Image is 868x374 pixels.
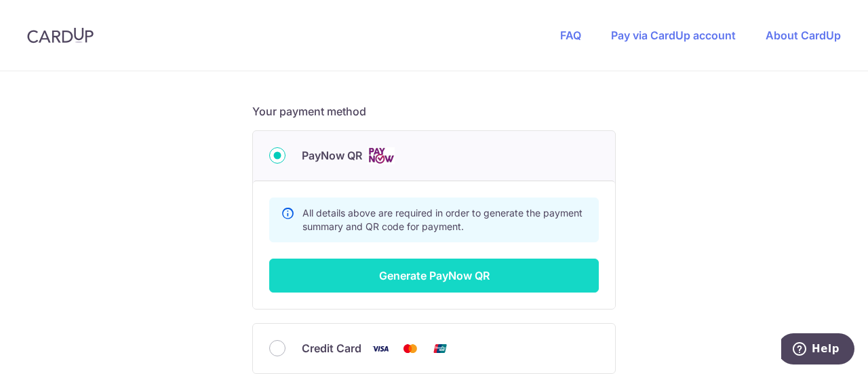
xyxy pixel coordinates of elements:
[302,340,361,356] span: Credit Card
[397,340,424,357] img: Mastercard
[611,29,736,42] a: Pay via CardUp account
[766,29,841,42] a: About CardUp
[27,27,94,43] img: CardUp
[781,333,854,367] iframe: Opens a widget where you can find more information
[269,259,599,293] button: Generate PayNow QR
[269,147,599,164] div: PayNow QR Cards logo
[560,29,581,42] a: FAQ
[269,340,599,357] div: Credit Card Visa Mastercard Union Pay
[302,207,583,232] span: All details above are required in order to generate the payment summary and QR code for payment.
[367,340,394,357] img: Visa
[302,147,362,164] span: PayNow QR
[427,340,454,357] img: Union Pay
[252,103,616,119] h5: Your payment method
[368,147,395,164] img: Cards logo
